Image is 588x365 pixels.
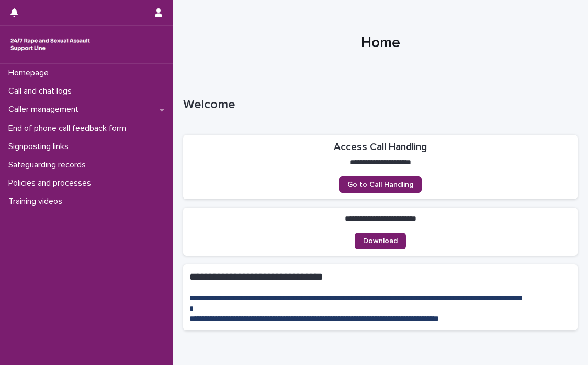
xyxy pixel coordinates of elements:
[4,123,134,133] p: End of phone call feedback form
[339,176,422,193] a: Go to Call Handling
[4,197,71,207] p: Training videos
[347,181,413,188] span: Go to Call Handling
[183,35,578,52] h1: Home
[4,178,99,188] p: Policies and processes
[4,160,94,170] p: Safeguarding records
[8,34,92,55] img: rhQMoQhaT3yELyF149Cw
[334,141,427,153] h2: Access Call Handling
[4,86,80,96] p: Call and chat logs
[363,237,398,245] span: Download
[183,97,573,112] p: Welcome
[355,233,406,249] a: Download
[4,68,57,78] p: Homepage
[4,142,77,152] p: Signposting links
[4,105,87,115] p: Caller management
